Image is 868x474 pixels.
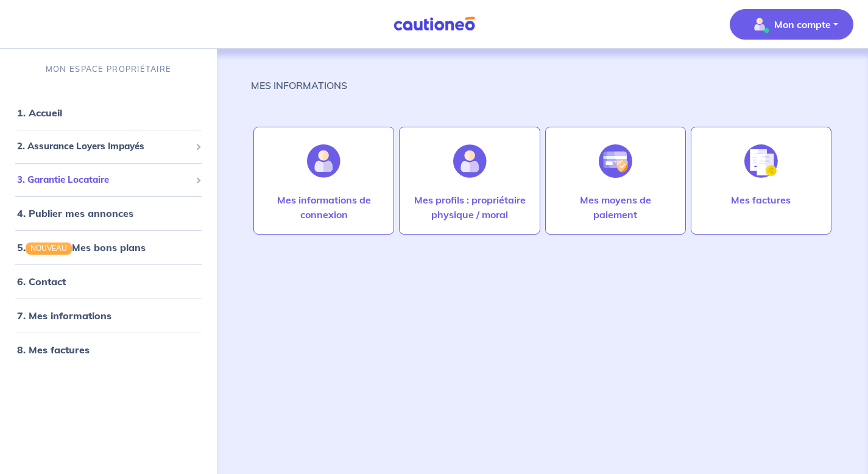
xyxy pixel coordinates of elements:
[5,201,212,225] div: 4. Publier mes annonces
[558,193,673,222] p: Mes moyens de paiement
[5,101,212,125] div: 1. Accueil
[17,107,62,119] a: 1. Accueil
[744,144,778,178] img: illu_invoice.svg
[774,17,831,32] p: Mon compte
[412,193,527,222] p: Mes profils : propriétaire physique / moral
[17,310,111,322] a: 7. Mes informations
[17,140,191,154] span: 2. Assurance Loyers Impayés
[5,168,212,192] div: 3. Garantie Locataire
[17,344,90,356] a: 8. Mes factures
[251,78,347,93] p: MES INFORMATIONS
[731,193,791,207] p: Mes factures
[5,303,212,328] div: 7. Mes informations
[453,144,487,178] img: illu_account_add.svg
[46,63,171,75] p: MON ESPACE PROPRIÉTAIRE
[599,144,632,178] img: illu_credit_card_no_anim.svg
[5,269,212,294] div: 6. Contact
[17,275,66,288] a: 6. Contact
[17,241,146,253] a: 5.NOUVEAUMes bons plans
[17,207,133,219] a: 4. Publier mes annonces
[5,338,212,362] div: 8. Mes factures
[266,193,381,222] p: Mes informations de connexion
[389,16,480,32] img: Cautioneo
[5,235,212,260] div: 5.NOUVEAUMes bons plans
[750,15,769,34] img: illu_account_valid_menu.svg
[730,9,853,40] button: illu_account_valid_menu.svgMon compte
[307,144,340,178] img: illu_account.svg
[17,173,191,187] span: 3. Garantie Locataire
[5,135,212,158] div: 2. Assurance Loyers Impayés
